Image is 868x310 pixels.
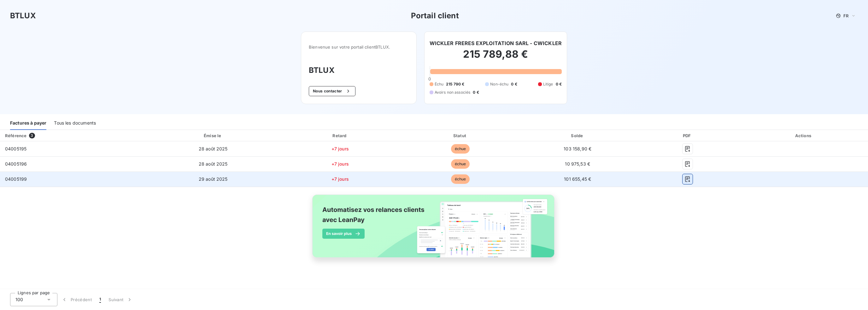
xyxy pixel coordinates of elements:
div: Référence [5,133,26,138]
span: 28 août 2025 [199,161,228,167]
span: Litige [543,81,553,87]
span: 04005199 [5,176,27,182]
span: Non-échu [490,81,508,87]
h6: WICKLER FRERES EXPLOITATION SARL - CWICKLER [430,39,562,47]
span: 04005195 [5,146,26,151]
span: Échu [435,81,444,87]
button: Suivant [105,293,137,306]
span: 0 € [473,90,479,95]
div: Retard [281,132,400,139]
span: 3 [29,133,35,138]
span: 10 975,53 € [565,161,590,167]
span: 100 [15,296,23,303]
div: Tous les documents [54,117,96,130]
span: échue [451,159,470,169]
span: 215 790 € [446,81,464,87]
button: Nous contacter [309,86,355,96]
h3: BTLUX [10,10,36,21]
h2: 215 789,88 € [430,48,562,67]
div: Statut [402,132,519,139]
span: 1 [99,296,101,303]
div: PDF [637,132,738,139]
span: Bienvenue sur votre portail client BTLUX . [309,44,409,50]
div: Factures à payer [10,117,46,130]
h3: BTLUX [309,65,409,76]
button: Précédent [57,293,96,306]
span: 04005196 [5,161,27,167]
img: banner [307,191,561,268]
div: Émise le [148,132,278,139]
h3: Portail client [411,10,459,21]
span: échue [451,174,470,184]
span: 28 août 2025 [199,146,228,151]
div: Solde [521,132,634,139]
span: FR [843,13,848,18]
span: +7 jours [331,146,349,151]
span: 0 € [511,81,517,87]
span: Avoirs non associés [435,90,471,95]
span: 103 158,90 € [564,146,591,151]
div: Actions [741,132,867,139]
span: échue [451,144,470,154]
span: 0 € [556,81,562,87]
span: 101 655,45 € [564,176,591,182]
span: 29 août 2025 [199,176,228,182]
button: 1 [96,293,105,306]
span: +7 jours [331,176,349,182]
span: 0 [428,76,431,81]
span: +7 jours [331,161,349,167]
